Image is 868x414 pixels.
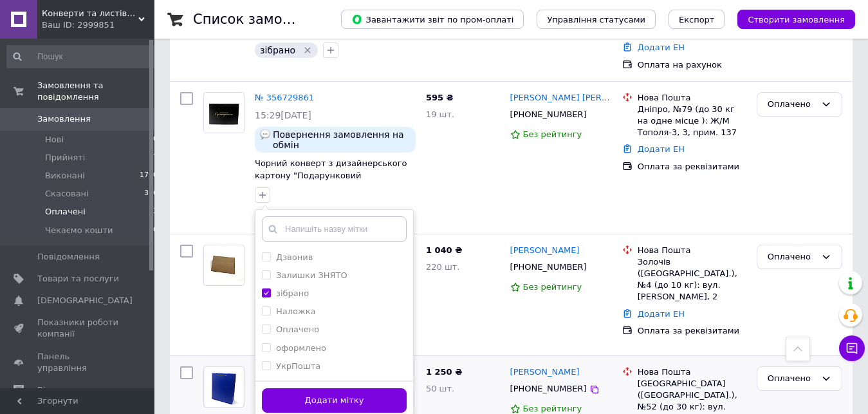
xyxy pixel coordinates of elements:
[426,245,462,255] span: 1 040 ₴
[510,366,580,379] a: [PERSON_NAME]
[260,129,270,140] img: :speech_balloon:
[523,404,582,413] span: Без рейтингу
[725,14,855,24] a: Створити замовлення
[510,384,587,393] span: [PHONE_NUMBER]
[638,325,746,337] div: Оплата за реквізитами
[6,45,159,68] input: Пошук
[839,335,865,361] button: Чат з покупцем
[276,343,326,353] label: оформлено
[203,92,245,133] a: Фото товару
[276,252,313,262] label: Дзвонив
[276,325,319,334] label: Оплачено
[638,161,746,173] div: Оплата за реквізитами
[149,206,158,218] span: 13
[510,262,587,272] span: [PHONE_NUMBER]
[45,152,85,164] span: Прийняті
[351,14,513,25] span: Завантажити звіт по пром-оплаті
[547,15,645,24] span: Управління статусами
[638,42,685,52] a: Додати ЕН
[203,366,245,408] a: Фото товару
[768,372,816,386] div: Оплачено
[205,93,244,133] img: Фото товару
[255,110,311,120] span: 15:29[DATE]
[37,273,119,285] span: Товари та послуги
[537,10,656,29] button: Управління статусами
[426,109,454,119] span: 19 шт.
[42,8,138,19] span: Конверти та листівки гуртом від виробника.
[638,144,685,154] a: Додати ЕН
[768,98,816,111] div: Оплачено
[638,245,746,256] div: Нова Пошта
[153,152,158,164] span: 7
[37,317,119,340] span: Показники роботи компанії
[37,80,154,103] span: Замовлення та повідомлення
[37,384,71,396] span: Відгуки
[45,170,85,182] span: Виконані
[426,93,454,102] span: 595 ₴
[205,367,243,407] img: Фото товару
[276,306,316,316] label: Наложка
[341,10,524,29] button: Завантажити звіт по пром-оплаті
[262,388,407,413] button: Додати мітку
[45,225,113,236] span: Чекаємо кошти
[523,129,582,139] span: Без рейтингу
[426,262,460,272] span: 220 шт.
[204,249,244,281] img: Фото товару
[37,113,91,125] span: Замовлення
[37,351,119,374] span: Панель управління
[260,45,295,55] span: зібрано
[42,19,154,31] div: Ваш ID: 2999851
[748,15,845,24] span: Створити замовлення
[768,250,816,264] div: Оплачено
[153,134,158,146] span: 0
[153,225,158,236] span: 0
[510,245,580,257] a: [PERSON_NAME]
[669,10,725,29] button: Експорт
[273,129,411,150] span: Повернення замовлення на обмін
[255,158,407,204] a: Чорний конверт з дизайнерського картону "Подарунковий сертифікат" тиснення золотом С6 11,5х16 см
[262,216,407,242] input: Напишіть назву мітки
[737,10,855,29] button: Створити замовлення
[144,188,158,200] span: 366
[510,92,612,104] a: [PERSON_NAME] [PERSON_NAME]
[45,188,89,200] span: Скасовані
[276,288,309,298] label: зібрано
[510,109,587,119] span: [PHONE_NUMBER]
[203,245,245,286] a: Фото товару
[638,59,746,71] div: Оплата на рахунок
[638,309,685,319] a: Додати ЕН
[426,384,454,393] span: 50 шт.
[638,104,746,139] div: Дніпро, №79 (до 30 кг на одне місце ): Ж/М Тополя-3, 3, прим. 137
[255,93,314,102] a: № 356729861
[523,282,582,292] span: Без рейтингу
[140,170,158,182] span: 1710
[426,367,462,377] span: 1 250 ₴
[638,92,746,104] div: Нова Пошта
[45,134,64,146] span: Нові
[193,12,324,27] h1: Список замовлень
[45,206,86,218] span: Оплачені
[679,15,715,24] span: Експорт
[638,256,746,303] div: Золочів ([GEOGRAPHIC_DATA].), №4 (до 10 кг): вул. [PERSON_NAME], 2
[276,270,347,280] label: Залишки ЗНЯТО
[638,366,746,378] div: Нова Пошта
[302,45,313,55] svg: Видалити мітку
[37,251,100,263] span: Повідомлення
[37,295,133,306] span: [DEMOGRAPHIC_DATA]
[276,361,320,371] label: УкрПошта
